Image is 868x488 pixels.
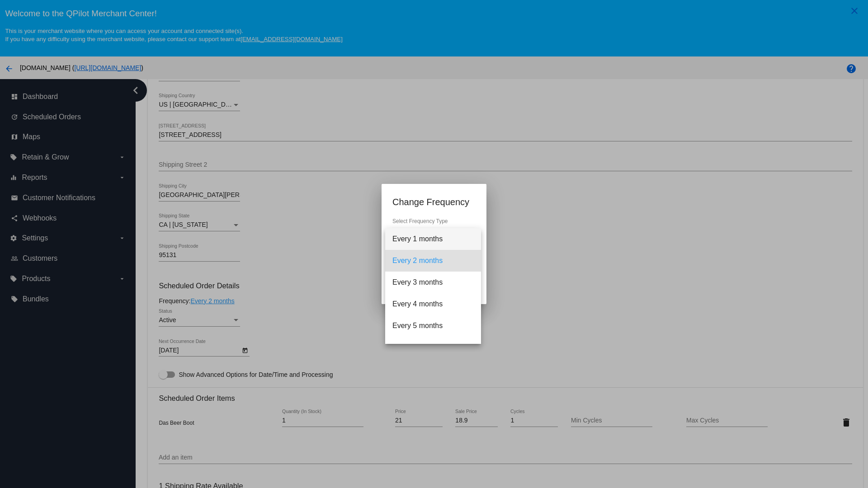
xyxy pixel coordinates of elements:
span: Every 5 months [392,315,474,337]
span: Every 1 months [392,228,474,250]
span: Every 2 months [392,250,474,272]
span: Every 3 months [392,272,474,293]
span: Every 4 months [392,293,474,315]
span: Every 6 months [392,337,474,358]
